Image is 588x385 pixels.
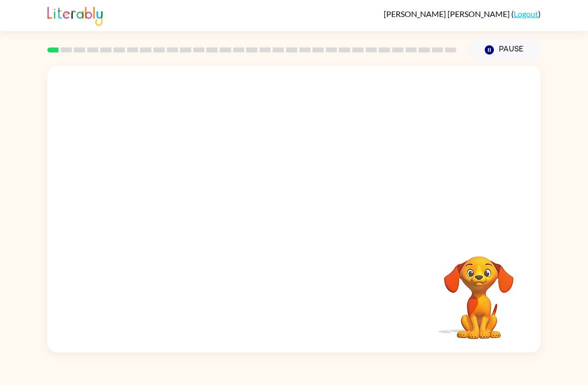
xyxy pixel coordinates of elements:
div: ( ) [384,9,541,18]
a: Logout [514,9,538,18]
span: [PERSON_NAME] [PERSON_NAME] [384,9,511,18]
video: Your browser must support playing .mp4 files to use Literably. Please try using another browser. [429,241,529,341]
button: Pause [468,38,541,61]
img: Literably [47,4,103,26]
